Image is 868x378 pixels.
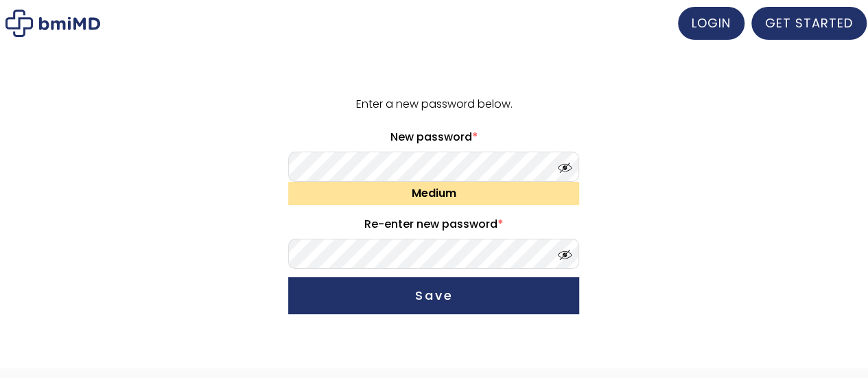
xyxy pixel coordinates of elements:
[678,7,744,40] a: LOGIN
[692,14,731,32] span: LOGIN
[288,277,579,314] button: Save
[288,182,579,205] div: Medium
[5,10,100,37] img: My account
[286,95,581,114] p: Enter a new password below.
[288,213,579,235] label: Re-enter new password
[751,7,867,40] a: GET STARTED
[765,14,853,32] span: GET STARTED
[288,126,579,148] label: New password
